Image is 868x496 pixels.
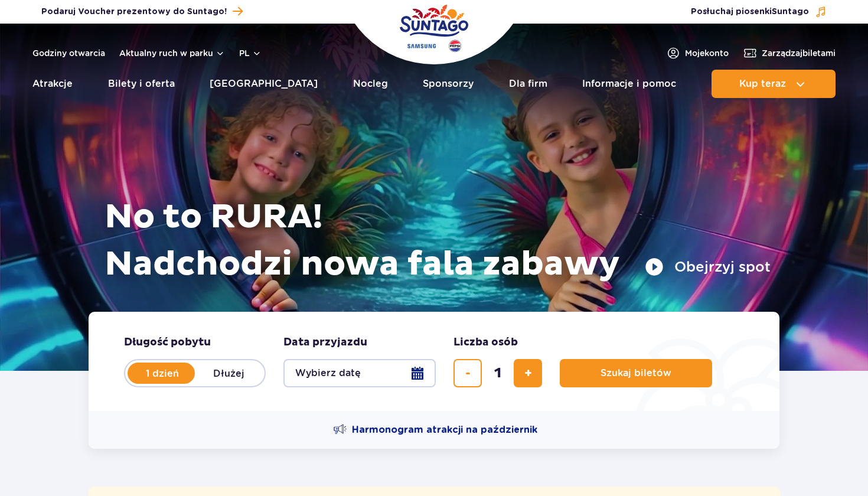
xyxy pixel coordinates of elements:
[41,6,227,18] span: Podaruj Voucher prezentowy do Suntago!
[32,70,73,98] a: Atrakcje
[762,47,836,59] span: Zarządzaj biletami
[739,79,786,89] span: Kup teraz
[283,335,367,350] span: Data przyjazdu
[582,70,676,98] a: Informacje i pomoc
[509,70,547,98] a: Dla firm
[352,423,537,436] span: Harmonogram atrakcji na październik
[453,359,482,387] button: usuń bilet
[514,359,542,387] button: dodaj bilet
[119,48,225,58] button: Aktualny ruch w parku
[691,6,809,18] span: Posłuchaj piosenki
[283,359,436,387] button: Wybierz datę
[239,47,262,59] button: pl
[772,8,809,16] span: Suntago
[129,361,196,386] label: 1 dzień
[712,70,836,98] button: Kup teraz
[601,368,671,378] span: Szukaj biletów
[195,361,262,386] label: Dłużej
[41,4,243,19] a: Podaruj Voucher prezentowy do Suntago!
[484,359,512,387] input: liczba biletów
[105,194,771,288] h1: No to RURA! Nadchodzi nowa fala zabawy
[108,70,175,98] a: Bilety i oferta
[560,359,712,387] button: Szukaj biletów
[89,312,779,411] form: Planowanie wizyty w Park of Poland
[32,47,105,59] a: Godziny otwarcia
[691,6,827,18] button: Posłuchaj piosenkiSuntago
[124,335,211,350] span: Długość pobytu
[333,423,537,437] a: Harmonogram atrakcji na październik
[423,70,474,98] a: Sponsorzy
[353,70,388,98] a: Nocleg
[666,46,729,60] a: Mojekonto
[210,70,318,98] a: [GEOGRAPHIC_DATA]
[685,47,729,59] span: Moje konto
[645,257,771,276] button: Obejrzyj spot
[743,46,836,60] a: Zarządzajbiletami
[453,335,518,350] span: Liczba osób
